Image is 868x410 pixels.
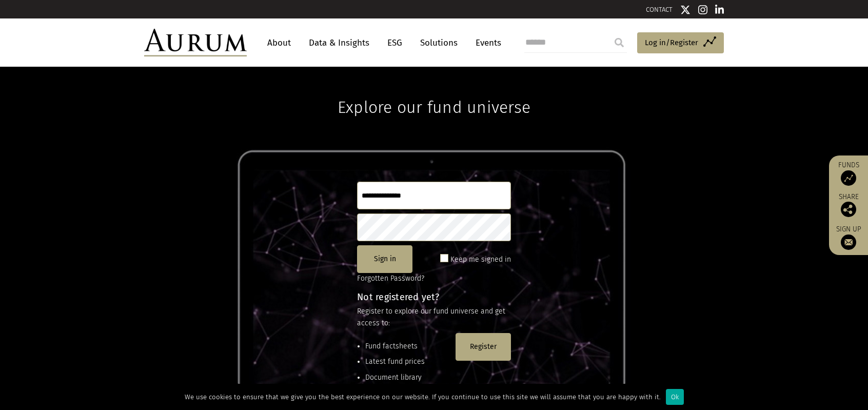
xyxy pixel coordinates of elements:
a: Forgotten Password? [357,274,424,283]
button: Sign in [357,245,412,273]
button: Register [456,333,511,361]
input: Submit [609,32,629,53]
a: Log in/Register [637,32,724,54]
img: Access Funds [841,170,856,186]
a: Solutions [415,33,463,52]
h1: Explore our fund universe [338,67,530,117]
a: Sign up [834,225,863,250]
div: Share [834,193,863,217]
img: Sign up to our newsletter [841,235,856,250]
img: Share this post [841,202,856,217]
div: Ok [666,389,684,405]
a: Funds [834,161,863,186]
a: Events [470,33,501,52]
a: CONTACT [646,6,673,13]
h4: Not registered yet? [357,292,511,302]
a: Data & Insights [304,33,374,52]
a: About [262,33,296,52]
p: Register to explore our fund universe and get access to: [357,306,511,329]
li: Fund factsheets [365,341,451,352]
img: Aurum [144,29,247,56]
img: Instagram icon [698,5,707,15]
img: Twitter icon [680,5,691,15]
li: Document library [365,372,451,383]
a: ESG [382,33,407,52]
label: Keep me signed in [450,253,511,266]
img: Linkedin icon [715,5,724,15]
span: Log in/Register [645,36,698,49]
li: Latest fund prices [365,356,451,367]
